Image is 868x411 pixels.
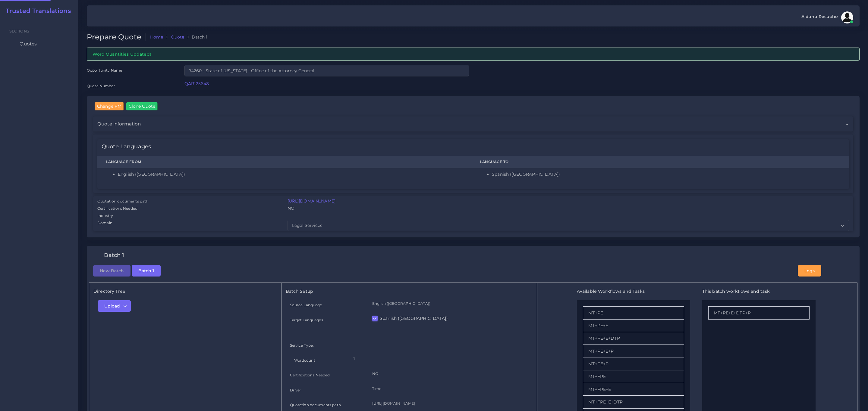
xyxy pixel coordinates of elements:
[93,116,853,131] div: Quote information
[801,14,838,19] span: Aldana Resuche
[97,199,148,204] label: Quotation documents path
[798,265,821,277] button: Logs
[372,385,529,392] p: Time
[93,289,277,294] h5: Directory Tree
[290,302,322,307] label: Source Language
[95,102,124,110] input: Change PM
[93,265,131,277] button: New Batch
[98,300,131,312] button: Upload
[150,34,163,40] a: Home
[20,41,37,47] span: Quotes
[702,289,816,294] h5: This batch workflows and task
[87,48,860,60] div: Word Quantities Updated!
[97,220,112,226] label: Domain
[583,320,684,332] li: MT+PE+E
[583,396,684,408] li: MT+FPE+E+DTP
[290,388,301,393] label: Driver
[492,171,841,178] li: Spanish ([GEOGRAPHIC_DATA])
[97,206,137,211] label: Certifications Needed
[798,11,855,23] a: Aldana Resucheavatar
[804,268,815,273] span: Logs
[184,81,209,86] a: QAR125648
[97,121,141,127] span: Quote information
[286,289,533,294] h5: Batch Setup
[841,11,853,23] img: avatar
[471,156,849,168] th: Language To
[290,372,330,378] label: Certifications Needed
[583,345,684,357] li: MT+PE+E+P
[372,400,529,406] p: [URL][DOMAIN_NAME]
[583,370,684,383] li: MT+FPE
[87,68,122,73] label: Opportunity Name
[87,83,115,88] label: Quote Number
[9,29,29,33] span: Sections
[97,213,113,218] label: Industry
[126,102,158,110] input: Clone Quote
[87,33,146,42] h2: Prepare Quote
[583,383,684,396] li: MT+FPE+E
[288,198,336,204] a: [URL][DOMAIN_NAME]
[2,7,71,14] a: Trusted Translations
[372,300,529,307] p: English ([GEOGRAPHIC_DATA])
[184,34,207,40] li: Batch 1
[102,144,151,150] h4: Quote Languages
[171,34,184,40] a: Quote
[132,265,161,277] button: Batch 1
[132,268,161,273] a: Batch 1
[294,358,315,363] label: Wordcount
[354,355,524,362] p: 1
[290,317,323,323] label: Target Languages
[97,156,471,168] th: Language From
[290,343,314,348] label: Service Type:
[93,268,131,273] a: New Batch
[708,306,810,319] li: MT+PE+E+DTP+P
[290,402,341,407] label: Quotation documents path
[380,315,448,321] label: Spanish ([GEOGRAPHIC_DATA])
[577,289,690,294] h5: Available Workflows and Tasks
[583,357,684,370] li: MT+PE+P
[118,171,463,178] li: English ([GEOGRAPHIC_DATA])
[283,205,854,212] div: NO
[5,38,74,50] a: Quotes
[104,252,124,259] h4: Batch 1
[583,332,684,345] li: MT+PE+E+DTP
[372,370,529,377] p: NO
[583,306,684,319] li: MT+PE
